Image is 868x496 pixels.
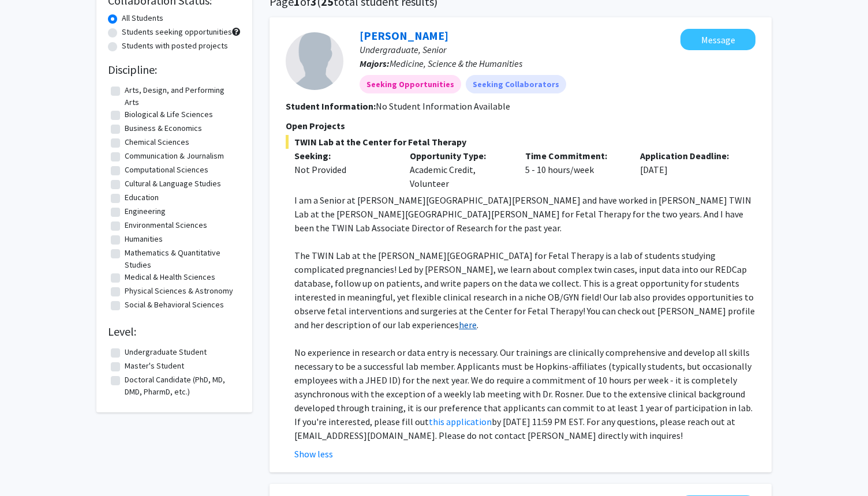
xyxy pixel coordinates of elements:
label: Medical & Health Sciences [125,271,215,283]
p: Time Commitment: [525,149,623,163]
div: Not Provided [294,163,392,176]
button: Message Christina Rivera [680,29,755,50]
h2: Level: [108,325,241,339]
a: here [459,319,477,330]
div: [DATE] [631,149,747,190]
span: Open Projects [286,120,345,131]
b: Student Information: [286,100,376,112]
span: Medicine, Science & the Humanities [390,58,522,69]
label: Social & Behavioral Sciences [125,299,224,311]
label: Doctoral Candidate (PhD, MD, DMD, PharmD, etc.) [125,374,238,398]
p: The TWIN Lab at the [PERSON_NAME][GEOGRAPHIC_DATA] for Fetal Therapy is a lab of students studyin... [294,249,755,332]
label: Students with posted projects [122,40,228,52]
mat-chip: Seeking Collaborators [466,75,566,93]
mat-chip: Seeking Opportunities [360,75,461,93]
a: [PERSON_NAME] [360,28,448,43]
label: Computational Sciences [125,164,208,176]
label: Cultural & Language Studies [125,178,221,190]
label: Education [125,191,159,204]
iframe: Chat [9,444,49,487]
label: Engineering [125,205,166,217]
label: Environmental Sciences [125,219,207,231]
label: Business & Economics [125,122,202,134]
label: Mathematics & Quantitative Studies [125,247,238,271]
p: I am a Senior at [PERSON_NAME][GEOGRAPHIC_DATA][PERSON_NAME] and have worked in [PERSON_NAME] TWI... [294,193,755,235]
b: Majors: [360,58,390,69]
label: Communication & Journalism [125,150,224,162]
span: Undergraduate, Senior [360,44,446,55]
p: Opportunity Type: [410,149,508,163]
label: Physical Sciences & Astronomy [125,285,233,297]
p: Application Deadline: [640,149,738,163]
p: Seeking: [294,149,392,163]
span: TWIN Lab at the Center for Fetal Therapy [286,135,755,149]
p: No experience in research or data entry is necessary. Our trainings are clinically comprehensive ... [294,345,755,442]
label: Students seeking opportunities [122,26,232,38]
a: this application [429,416,492,427]
button: Show less [294,447,333,461]
label: Arts, Design, and Performing Arts [125,84,238,108]
label: Master's Student [125,360,184,372]
div: 5 - 10 hours/week [517,149,632,190]
div: Academic Credit, Volunteer [401,149,517,190]
label: All Students [122,12,163,24]
h2: Discipline: [108,63,241,77]
label: Chemical Sciences [125,136,189,148]
label: Humanities [125,233,163,245]
span: No Student Information Available [376,100,510,112]
label: Biological & Life Sciences [125,108,213,121]
label: Undergraduate Student [125,346,207,358]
